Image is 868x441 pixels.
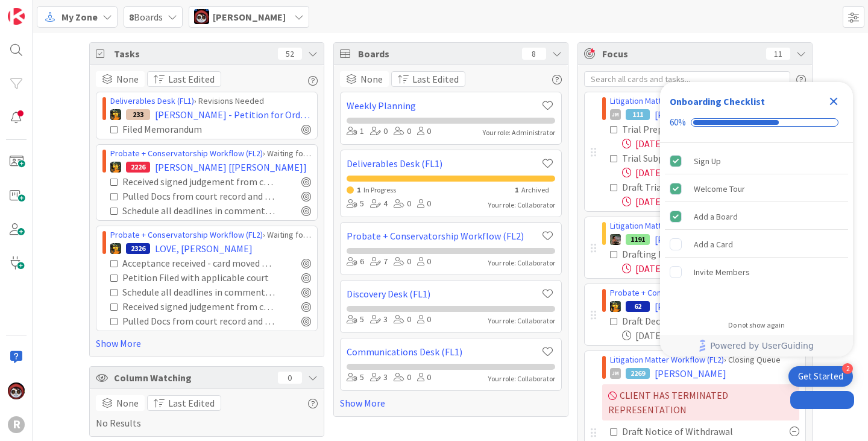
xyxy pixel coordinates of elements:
div: 60% [670,117,686,128]
div: CLIENT HAS TERMINATED REPRESENTATION [602,384,799,420]
div: Sign Up [694,154,721,168]
span: [PERSON_NAME] [655,366,726,381]
div: Schedule all deadlines in comment and Deadline Checklist [move to P4 Notice Quene] [122,203,275,218]
div: Your role: Collaborator [488,258,555,268]
div: 6 [347,255,364,268]
div: 0 [394,125,411,138]
div: › Waiting for Hearing / Order [110,147,311,160]
div: 0 [417,313,431,326]
span: [PERSON_NAME] [655,232,726,247]
div: 5 [347,197,364,211]
img: Visit kanbanzone.com [8,8,25,25]
a: Probate + Conservatorship Workflow (FL2) [347,229,541,243]
div: Trial Prep [622,122,723,136]
div: Draft Notice of Withdrawal [622,424,758,439]
div: Your role: Administrator [483,127,555,138]
div: JM [610,368,621,379]
span: In Progress [363,185,396,194]
div: [DATE] [622,328,799,343]
div: 2326 [126,243,150,254]
div: Onboarding Checklist [670,94,765,109]
div: 1191 [626,234,650,245]
div: Add a Board [694,209,738,224]
div: Draft Declaration of TWR ISO of Memorandum [622,314,763,328]
span: Boards [358,46,516,61]
img: MR [110,243,121,254]
div: 52 [278,48,302,60]
input: Search all cards and tasks... [584,71,790,87]
div: Received signed judgement from court [122,299,275,314]
a: Probate + Conservatorship Workflow (FL2) [610,287,763,298]
span: [PERSON_NAME] [[PERSON_NAME]] [155,160,307,174]
img: MR [110,162,121,173]
a: Powered by UserGuiding [666,335,847,357]
div: Invite Members is incomplete. [665,259,848,285]
div: Add a Board is complete. [665,203,848,230]
img: MW [610,234,621,245]
div: Sign Up is complete. [665,148,848,174]
div: 0 [394,197,411,211]
img: MR [610,301,621,312]
span: LOVE, [PERSON_NAME] [155,241,253,256]
a: Litigation Matter Workflow (FL2) [610,220,724,231]
div: 0 [417,255,431,268]
div: 0 [417,125,431,138]
a: Litigation Matter Workflow (FL2) [610,95,724,106]
a: Show More [96,336,318,351]
div: Add a Card [694,237,733,252]
div: [DATE] [622,165,799,180]
a: Probate + Conservatorship Workflow (FL2) [110,148,263,159]
img: JS [194,9,209,24]
a: Deliverables Desk (FL1) [110,95,194,106]
div: Welcome Tour is complete. [665,176,848,202]
button: Last Edited [147,71,221,87]
div: Welcome Tour [694,182,745,196]
div: Add a Card is incomplete. [665,231,848,258]
button: Last Edited [147,395,221,411]
div: 233 [126,109,150,120]
span: [PERSON_NAME]: (Estate of [PERSON_NAME]) [655,107,799,122]
div: Checklist items [660,143,853,313]
div: Drafting Responsive Discovery Production [622,247,763,261]
span: None [360,72,383,86]
span: Column Watching [114,370,272,385]
span: [PERSON_NAME]/ [PERSON_NAME] [655,299,799,314]
div: 0 [370,125,388,138]
a: Discovery Desk (FL1) [347,287,541,301]
b: 8 [129,11,134,23]
div: Checklist Container [660,82,853,357]
div: Close Checklist [824,92,843,111]
span: [PERSON_NAME] [213,10,286,24]
div: 3 [370,313,388,326]
div: Invite Members [694,265,750,279]
div: 2 [842,363,853,374]
div: Your role: Collaborator [488,200,555,211]
div: No Results [96,395,318,430]
div: 3 [370,371,388,384]
div: [DATE] [622,261,799,276]
span: My Zone [61,10,98,24]
a: Communications Desk (FL1) [347,344,541,359]
div: Open Get Started checklist, remaining modules: 2 [788,366,853,387]
span: Tasks [114,46,272,61]
div: › Waiting for Hearing / Order [110,229,311,241]
span: 1 [357,185,360,194]
div: › Trial Queue [610,95,799,107]
span: Boards [129,10,163,24]
div: Checklist progress: 60% [670,117,843,128]
div: Received signed judgement from court [122,174,275,189]
div: Get Started [798,370,843,382]
a: Show More [340,396,562,410]
div: 5 [347,371,364,384]
div: Your role: Collaborator [488,316,555,326]
span: 1 [515,185,518,194]
div: Acceptance received - card moved to waiting for court [122,256,275,270]
span: Focus [602,46,756,61]
span: Archived [521,185,549,194]
div: › Revisions Needed [110,95,311,107]
img: JS [8,382,25,399]
div: 0 [417,371,431,384]
a: Litigation Matter Workflow (FL2) [610,354,724,365]
div: Schedule all deadlines in comment and Deadline Checklist [move to P4 Notice Quene] [122,285,275,299]
span: [PERSON_NAME] - Petition for Order for Surrender of Assets [155,107,311,122]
